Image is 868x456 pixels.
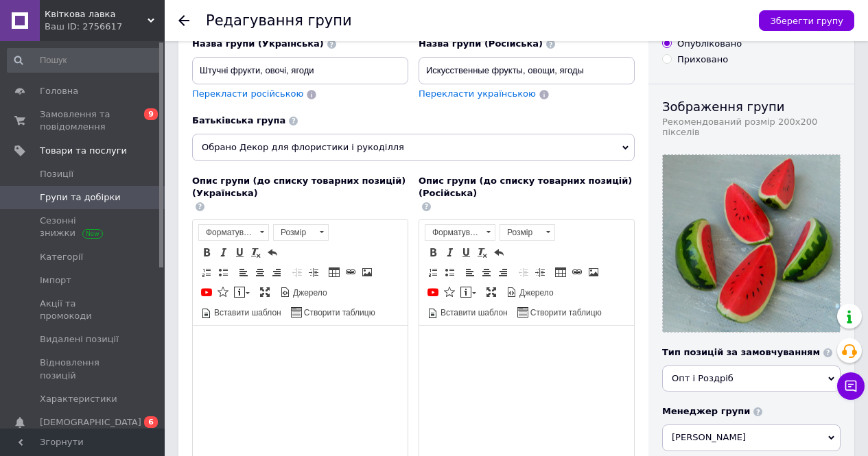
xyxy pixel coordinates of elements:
span: Джерело [517,287,554,299]
span: Товари та послуги [40,145,127,157]
button: Чат з покупцем [837,372,865,400]
span: Створити таблицю [302,307,375,319]
a: Збільшити відступ [306,265,321,280]
span: Створити таблицю [528,307,602,319]
div: Ваш ID: 2756617 [45,21,165,33]
a: Джерело [504,285,556,300]
a: По центру [253,265,268,280]
span: Менеджер групи [662,406,750,416]
a: Вставити повідомлення [232,285,252,300]
div: Повернутися назад [178,15,189,26]
span: Позиції [40,168,73,180]
a: Вставити/видалити нумерований список [199,265,214,280]
a: Зменшити відступ [290,265,305,280]
a: По лівому краю [236,265,251,280]
h1: Редагування групи [206,12,352,29]
span: Тип позицій за замовчуванням [662,347,820,357]
a: Зменшити відступ [516,265,531,280]
span: Батьківська група [192,115,285,125]
a: Видалити форматування [475,245,490,260]
span: 6 [144,416,158,428]
a: Підкреслений (Ctrl+U) [458,245,473,260]
span: Вставити шаблон [438,307,508,319]
span: Опис групи (до списку товарних позицій) (Українська) [192,176,406,198]
span: Імпорт [40,274,71,287]
a: Вставити шаблон [199,304,283,320]
span: Вставити шаблон [212,307,281,319]
a: kavun_dolki_3875.jpg [663,155,840,332]
span: Зберегти групу [770,16,843,26]
a: Додати відео з YouTube [199,285,214,300]
span: Видалені позиції [40,333,119,346]
div: Опубліковано [677,38,742,50]
span: Форматування [199,225,255,240]
span: Квіткова лавка [45,8,148,21]
a: Вставити/видалити нумерований список [425,265,441,280]
p: Зображення групи [662,98,841,115]
a: Розмір [273,224,329,241]
a: Вставити іконку [442,285,457,300]
a: Курсив (Ctrl+I) [442,245,457,260]
span: Назва групи (Російська) [419,38,543,49]
a: Форматування [198,224,269,241]
a: Вставити шаблон [425,304,510,320]
a: Жирний (Ctrl+B) [425,245,441,260]
a: Створити таблицю [515,304,604,320]
span: Групи та добірки [40,191,121,204]
a: Курсив (Ctrl+I) [215,245,231,260]
a: Збільшити відступ [532,265,548,280]
span: [DEMOGRAPHIC_DATA] [40,416,141,429]
span: Назва групи (Українська) [192,38,324,49]
span: Розмір [500,225,541,240]
span: Характеристики [40,393,117,405]
button: Зберегти групу [759,10,854,31]
span: Головна [40,85,78,97]
a: Вставити/видалити маркований список [215,265,231,280]
div: Рекомендований розмір 200х200 пікселів [662,117,841,137]
span: Сезонні знижки [40,215,127,239]
a: Підкреслений (Ctrl+U) [232,245,247,260]
div: Приховано [677,53,728,66]
span: Джерело [291,287,327,299]
a: Таблиця [553,265,568,280]
a: Джерело [278,285,329,300]
span: Форматування [425,225,482,240]
span: 9 [144,108,158,120]
span: Розмір [274,225,315,240]
span: Опис групи (до списку товарних позицій) (Російська) [419,176,632,198]
a: По центру [479,265,494,280]
a: Повернути (Ctrl+Z) [265,245,280,260]
span: Перекласти українською [419,88,536,99]
a: Зображення [586,265,601,280]
span: Замовлення та повідомлення [40,108,127,133]
span: Акції та промокоди [40,298,127,322]
span: Опт і Роздріб [672,373,734,383]
a: Зображення [360,265,375,280]
span: Перекласти російською [192,88,303,99]
a: Повернути (Ctrl+Z) [491,245,506,260]
a: По правому краю [495,265,511,280]
a: Розмір [500,224,555,241]
span: Категорії [40,251,83,263]
a: Таблиця [327,265,342,280]
a: По лівому краю [462,265,478,280]
a: Максимізувати [257,285,272,300]
input: Пошук [7,48,162,73]
a: Вставити повідомлення [458,285,478,300]
a: Додати відео з YouTube [425,285,441,300]
a: Вставити іконку [215,285,231,300]
span: Відновлення позицій [40,357,127,381]
a: Вставити/Редагувати посилання (Ctrl+L) [570,265,585,280]
a: Форматування [425,224,495,241]
a: Вставити/Редагувати посилання (Ctrl+L) [343,265,358,280]
span: Обрано Декор для флористики і рукоділля [192,134,635,161]
a: Вставити/видалити маркований список [442,265,457,280]
a: Видалити форматування [248,245,263,260]
a: Жирний (Ctrl+B) [199,245,214,260]
a: Максимізувати [484,285,499,300]
span: [PERSON_NAME] [662,424,841,451]
a: По правому краю [269,265,284,280]
a: Створити таблицю [289,304,377,320]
